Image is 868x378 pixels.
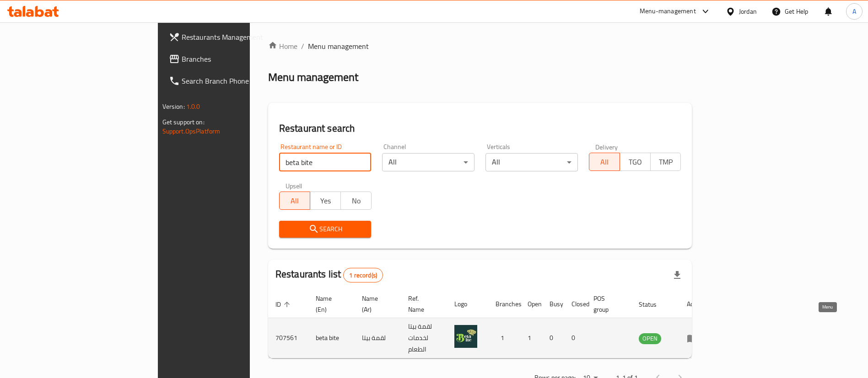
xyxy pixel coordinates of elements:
[314,194,337,208] span: Yes
[564,290,586,318] th: Closed
[182,75,296,86] span: Search Branch Phone
[182,53,296,64] span: Branches
[639,299,669,310] span: Status
[624,155,647,169] span: TGO
[275,299,293,310] span: ID
[283,194,307,208] span: All
[279,192,310,210] button: All
[355,318,401,358] td: لقمة بيتا
[639,333,661,344] span: OPEN
[343,268,383,282] div: Total records count
[454,325,477,348] img: beta bite
[620,153,651,171] button: TGO
[401,318,447,358] td: لقمة بيتا لخدمات الطعام
[739,6,757,16] div: Jordan
[162,26,303,48] a: Restaurants Management
[447,290,488,318] th: Logo
[520,318,542,358] td: 1
[286,224,364,235] span: Search
[564,318,586,358] td: 0
[268,41,692,52] nav: breadcrumb
[308,318,355,358] td: beta bite
[340,192,372,210] button: No
[654,155,678,169] span: TMP
[589,153,620,171] button: All
[666,264,688,286] div: Export file
[485,153,578,171] div: All
[344,271,383,280] span: 1 record(s)
[279,221,372,238] button: Search
[520,290,542,318] th: Open
[650,153,681,171] button: TMP
[162,125,221,137] a: Support.OpsPlatform
[488,290,520,318] th: Branches
[595,144,618,150] label: Delivery
[186,101,200,112] span: 1.0.0
[593,293,620,315] span: POS group
[301,41,304,52] li: /
[408,293,436,315] span: Ref. Name
[182,32,296,43] span: Restaurants Management
[279,122,681,135] h2: Restaurant search
[286,182,302,189] label: Upsell
[542,318,564,358] td: 0
[162,70,303,92] a: Search Branch Phone
[279,153,372,171] input: Search for restaurant name or ID..
[852,6,856,16] span: A
[542,290,564,318] th: Busy
[488,318,520,358] td: 1
[640,6,696,17] div: Menu-management
[162,116,205,128] span: Get support on:
[268,290,711,358] table: enhanced table
[316,293,344,315] span: Name (En)
[345,194,368,208] span: No
[275,267,383,282] h2: Restaurants list
[382,153,474,171] div: All
[162,101,185,112] span: Version:
[268,70,358,85] h2: Menu management
[308,41,369,52] span: Menu management
[679,290,711,318] th: Action
[593,155,616,169] span: All
[162,48,303,70] a: Branches
[310,192,341,210] button: Yes
[362,293,390,315] span: Name (Ar)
